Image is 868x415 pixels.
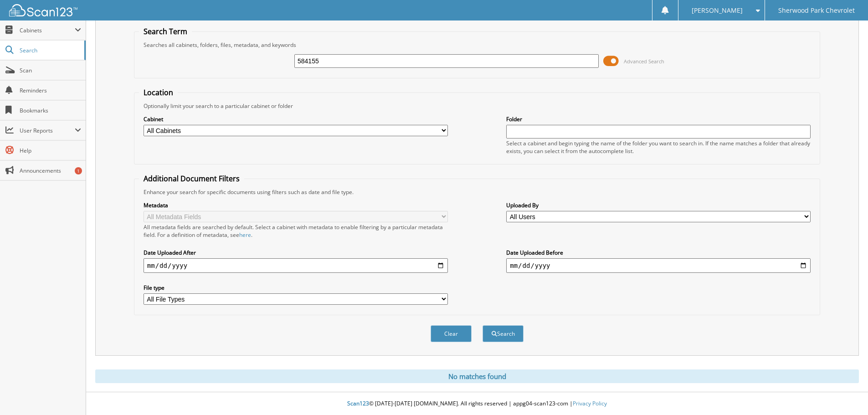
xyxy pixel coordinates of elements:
div: Select a cabinet and begin typing the name of the folder you want to search in. If the name match... [506,139,811,155]
span: Scan123 [347,400,369,407]
legend: Search Term [139,26,192,36]
label: Folder [506,115,811,123]
span: User Reports [20,127,75,134]
div: Optionally limit your search to a particular cabinet or folder [139,102,815,110]
div: Enhance your search for specific documents using filters such as date and file type. [139,188,815,196]
img: scan123-logo-white.svg [9,4,77,16]
div: 1 [75,167,82,174]
span: Advanced Search [624,58,664,65]
span: Search [20,46,80,54]
span: Reminders [20,87,81,94]
span: Bookmarks [20,107,81,114]
span: Scan [20,67,81,74]
input: end [506,258,811,273]
a: here [239,231,251,239]
div: Searches all cabinets, folders, files, metadata, and keywords [139,41,815,49]
div: No matches found [95,369,859,383]
label: Metadata [144,201,448,209]
input: start [144,258,448,273]
span: [PERSON_NAME] [692,8,743,13]
span: Cabinets [20,26,75,34]
label: Date Uploaded After [144,249,448,256]
button: Clear [431,325,472,342]
div: © [DATE]-[DATE] [DOMAIN_NAME]. All rights reserved | appg04-scan123-com | [86,393,868,415]
div: All metadata fields are searched by default. Select a cabinet with metadata to enable filtering b... [144,223,448,239]
label: Date Uploaded Before [506,249,811,256]
label: Cabinet [144,115,448,123]
span: Sherwood Park Chevrolet [778,8,855,13]
span: Help [20,147,81,154]
a: Privacy Policy [573,400,607,407]
button: Search [483,325,524,342]
legend: Location [139,87,178,97]
legend: Additional Document Filters [139,174,244,184]
span: Announcements [20,167,81,174]
label: File type [144,284,448,292]
label: Uploaded By [506,201,811,209]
